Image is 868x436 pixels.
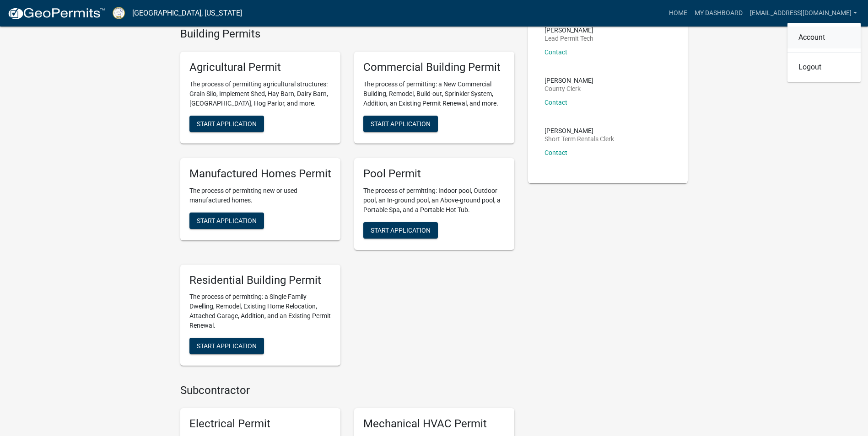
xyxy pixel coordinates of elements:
[189,213,264,229] button: Start Application
[189,61,331,74] h5: Agricultural Permit
[189,417,331,431] h5: Electrical Permit
[545,35,593,42] p: Lead Permit Tech
[545,99,567,106] a: Contact
[545,128,614,134] p: [PERSON_NAME]
[180,384,514,397] h4: Subcontractor
[787,56,861,78] a: Logout
[545,85,593,92] p: County Clerk
[545,136,614,142] p: Short Term Rentals Clerk
[363,167,505,181] h5: Pool Permit
[197,217,257,224] span: Start Application
[787,27,861,48] a: Account
[180,27,514,41] h4: Building Permits
[132,5,242,21] a: [GEOGRAPHIC_DATA], [US_STATE]
[371,226,431,234] span: Start Application
[545,77,593,84] p: [PERSON_NAME]
[371,120,431,127] span: Start Application
[363,186,505,215] p: The process of permitting: Indoor pool, Outdoor pool, an In-ground pool, an Above-ground pool, a ...
[545,149,567,156] a: Contact
[746,5,861,22] a: [EMAIL_ADDRESS][DOMAIN_NAME]
[189,116,264,132] button: Start Application
[189,292,331,330] p: The process of permitting: a Single Family Dwelling, Remodel, Existing Home Relocation, Attached ...
[363,116,438,132] button: Start Application
[665,5,691,22] a: Home
[189,80,331,108] p: The process of permitting agricultural structures: Grain Silo, Implement Shed, Hay Barn, Dairy Ba...
[545,48,567,56] a: Contact
[197,120,257,127] span: Start Application
[189,167,331,181] h5: Manufactured Homes Permit
[545,27,593,33] p: [PERSON_NAME]
[363,417,505,431] h5: Mechanical HVAC Permit
[691,5,746,22] a: My Dashboard
[189,186,331,205] p: The process of permitting new or used manufactured homes.
[787,23,861,82] div: [EMAIL_ADDRESS][DOMAIN_NAME]
[197,342,257,350] span: Start Application
[113,7,125,19] img: Putnam County, Georgia
[189,274,331,287] h5: Residential Building Permit
[363,222,438,239] button: Start Application
[363,61,505,74] h5: Commercial Building Permit
[363,80,505,108] p: The process of permitting: a New Commercial Building, Remodel, Build-out, Sprinkler System, Addit...
[189,338,264,354] button: Start Application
